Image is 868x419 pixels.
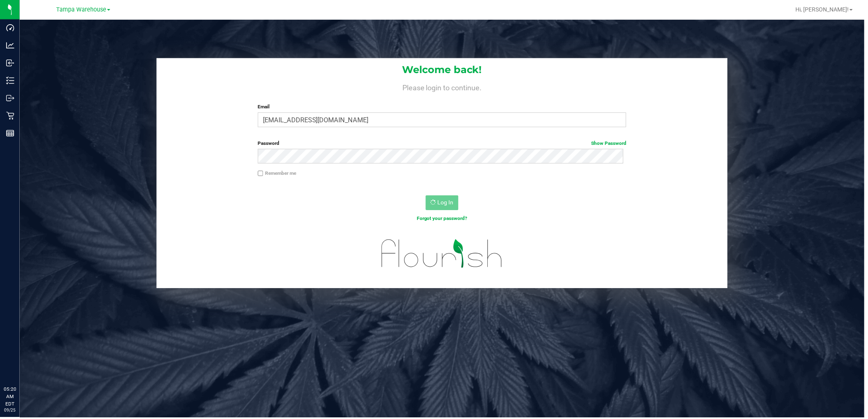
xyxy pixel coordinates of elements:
[3,1,7,9] span: 1
[157,65,731,76] h1: Welcome back!
[6,112,14,120] inline-svg: Retail
[157,82,731,92] h4: Please login to continue.
[594,141,629,147] a: Show Password
[6,59,14,67] inline-svg: Inbound
[6,24,14,32] inline-svg: Dashboard
[6,77,14,85] inline-svg: Inventory
[4,409,16,415] p: 09/25
[4,387,16,409] p: 05:20 AM EDT
[6,41,14,50] inline-svg: Analytics
[259,170,297,178] label: Remember me
[6,94,14,103] inline-svg: Outbound
[372,231,516,277] img: flourish_logo.svg
[57,6,107,13] span: Tampa Warehouse
[6,130,14,138] inline-svg: Reports
[418,216,469,222] a: Forgot your password?
[439,200,455,206] span: Log In
[427,196,460,211] button: Log In
[259,171,265,177] input: Remember me
[799,6,852,13] span: Hi, [PERSON_NAME]!
[259,103,629,111] label: Email
[259,141,281,147] span: Password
